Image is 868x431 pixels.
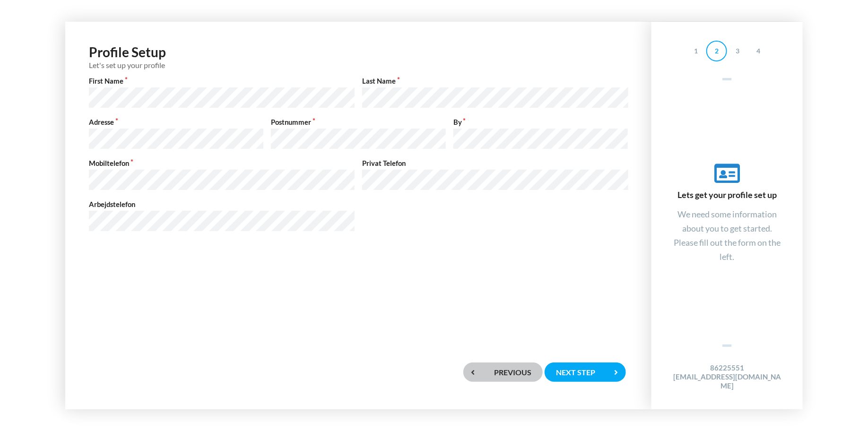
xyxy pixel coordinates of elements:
[89,43,628,69] h1: Profile Setup
[545,362,626,382] div: Next step
[463,362,543,382] div: Previous
[362,158,628,168] label: Privat Telefon
[89,158,355,168] label: Mobiltelefon
[748,41,769,61] div: 4
[362,76,628,86] label: Last Name
[89,199,355,209] label: Arbejdstelefon
[727,41,748,61] div: 3
[686,41,706,61] div: 1
[453,117,628,127] label: By
[271,117,446,127] label: Postnummer
[670,372,784,391] h4: [EMAIL_ADDRESS][DOMAIN_NAME]
[706,41,727,61] div: 2
[89,117,264,127] label: Adresse
[670,363,784,372] h4: 86225551
[89,60,628,69] div: Let's set up your profile
[670,161,784,200] div: Lets get your profile set up
[89,76,355,86] label: First Name
[670,207,784,264] div: We need some information about you to get started. Please fill out the form on the left.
